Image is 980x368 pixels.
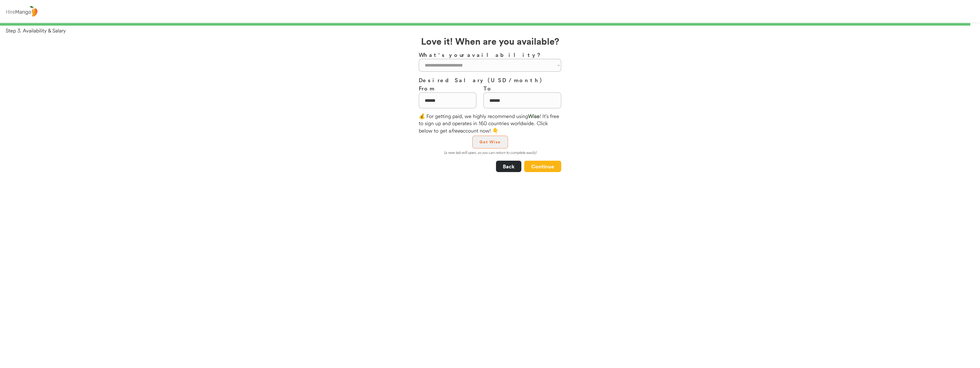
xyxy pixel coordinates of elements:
h3: To [483,84,561,92]
h2: Love it! When are you available? [421,34,559,48]
h3: From [419,84,476,92]
font: Wise [528,113,540,119]
div: Step 3. Availability & Salary [6,27,980,34]
div: 💰 For getting paid, we highly recommend using ! It's free to sign up and operates in 160 countrie... [419,113,561,134]
button: Get Wise [472,136,508,148]
em: (a new tab will open, so you can return to complete easily) [444,150,536,155]
h3: What's your availability? [419,51,561,59]
h3: Desired Salary (USD / month) [419,76,561,84]
em: free [451,127,460,134]
div: 99% [1,23,979,26]
img: logo%20-%20hiremango%20gray.png [4,5,39,18]
button: Back [496,161,521,172]
button: Continue [524,161,561,172]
